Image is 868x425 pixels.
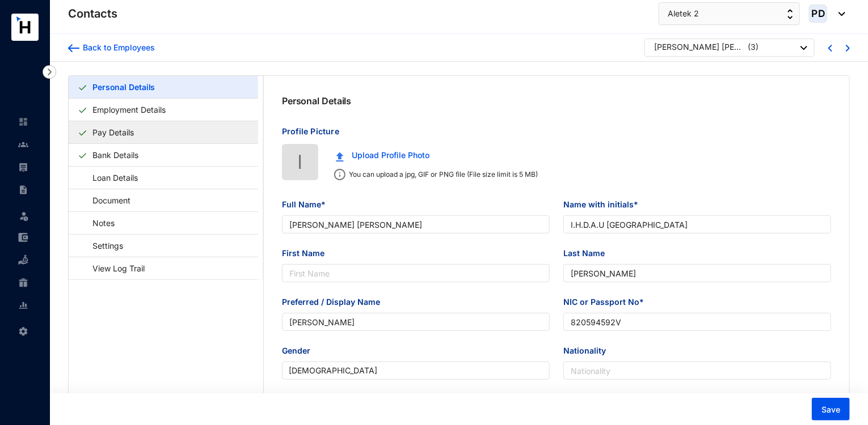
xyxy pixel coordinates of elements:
[563,198,646,211] label: Name with initials*
[9,110,36,133] li: Home
[289,362,543,379] span: Male
[811,8,825,18] span: PD
[78,211,119,235] a: Notes
[18,139,28,150] img: people-unselected.118708e94b43a90eceab.svg
[18,278,28,288] img: gratuity-unselected.a8c340787eea3cf492d7.svg
[345,169,538,180] p: You can upload a jpg, GIF or PNG file (File size limit is 5 MB)
[18,326,28,337] img: settings-unselected.1febfda315e6e19643a1.svg
[9,226,36,249] li: Expenses
[563,362,831,380] input: Nationality
[563,247,613,260] label: Last Name
[9,294,36,317] li: Reports
[68,44,79,52] img: arrow-backward-blue.96c47016eac47e06211658234db6edf5.svg
[327,144,438,167] button: Upload Profile Photo
[282,264,550,282] input: First Name
[9,249,36,271] li: Loan
[68,42,155,53] a: Back to Employees
[563,313,831,331] input: NIC or Passport No*
[78,257,149,280] a: View Log Trail
[828,45,832,52] img: chevron-left-blue.0fda5800d0a05439ff8ddef8047136d5.svg
[336,152,344,161] img: upload.c0f81fc875f389a06f631e1c6d8834da.svg
[563,345,614,357] label: Nationality
[812,398,850,420] button: Save
[18,210,30,222] img: leave-unselected.2934df6273408c3f84d9.svg
[282,345,318,357] label: Gender
[821,404,840,415] span: Save
[563,264,831,282] input: Last Name
[282,126,831,144] p: Profile Picture
[800,46,807,50] img: dropdown-black.8e83cc76930a90b1a4fdb6d089b7bf3a.svg
[668,7,699,20] span: Aletek 2
[88,75,159,99] a: Personal Details
[78,189,134,212] a: Document
[9,271,36,294] li: Gratuity
[563,215,831,233] input: Name with initials*
[18,117,28,127] img: home-unselected.a29eae3204392db15eaf.svg
[18,232,28,243] img: expense-unselected.2edcf0507c847f3e9e96.svg
[282,247,332,260] label: First Name
[563,296,652,308] label: NIC or Passport No*
[9,133,36,156] li: Contacts
[88,121,138,144] a: Pay Details
[334,169,345,180] img: info.ad751165ce926853d1d36026adaaebbf.svg
[787,9,793,19] img: up-down-arrow.74152d26bf9780fbf563ca9c90304185.svg
[9,178,36,201] li: Contracts
[79,42,155,53] div: Back to Employees
[18,300,28,311] img: report-unselected.e6a6b4230fc7da01f883.svg
[282,215,550,233] input: Full Name*
[748,41,759,56] p: ( 3 )
[88,143,143,167] a: Bank Details
[68,6,117,22] p: Contacts
[846,45,850,52] img: chevron-right-blue.16c49ba0fe93ddb13f341d83a2dbca89.svg
[352,149,429,161] span: Upload Profile Photo
[659,2,800,25] button: Aletek 2
[282,296,388,308] label: Preferred / Display Name
[282,198,334,211] label: Full Name*
[18,255,28,265] img: loan-unselected.d74d20a04637f2d15ab5.svg
[282,313,550,331] input: Preferred / Display Name
[78,234,127,257] a: Settings
[18,185,28,195] img: contract-unselected.99e2b2107c0a7dd48938.svg
[298,147,303,177] span: I
[88,98,170,121] a: Employment Details
[78,166,142,189] a: Loan Details
[654,41,745,53] div: [PERSON_NAME] [PERSON_NAME]
[9,156,36,178] li: Payroll
[18,162,28,172] img: payroll-unselected.b590312f920e76f0c668.svg
[282,94,351,108] p: Personal Details
[833,12,845,16] img: dropdown-black.8e83cc76930a90b1a4fdb6d089b7bf3a.svg
[43,65,56,79] img: nav-icon-right.af6afadce00d159da59955279c43614e.svg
